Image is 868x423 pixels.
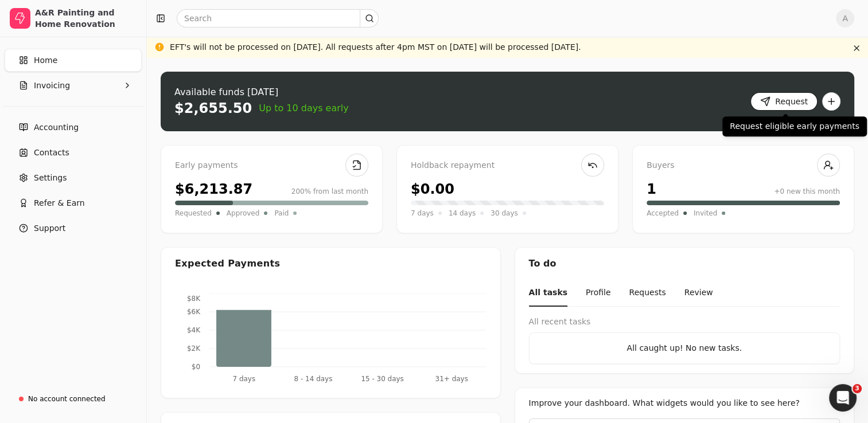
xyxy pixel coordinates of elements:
[187,326,201,334] tspan: $4K
[836,9,854,28] button: A
[34,54,57,66] span: Home
[694,207,717,219] span: Invited
[539,342,831,354] div: All caught up! No new tasks.
[175,207,212,219] span: Requested
[5,191,142,214] button: Refer & Earn
[722,116,867,136] div: Request eligible early payments
[5,116,142,139] a: Accounting
[750,92,818,111] button: Request
[175,159,368,172] div: Early payments
[28,394,106,404] div: No account connected
[586,280,611,307] button: Profile
[187,308,201,316] tspan: $6K
[5,141,142,164] a: Contacts
[232,374,255,382] tspan: 7 days
[411,179,454,199] div: $0.00
[5,217,142,240] button: Support
[647,159,840,172] div: Buyers
[5,389,142,409] a: No account connected
[411,159,604,172] div: Holdback repayment
[853,384,862,393] span: 3
[5,166,142,189] a: Settings
[174,99,252,117] div: $2,655.50
[515,248,854,280] div: To do
[449,207,476,219] span: 14 days
[629,280,665,307] button: Requests
[291,186,368,197] div: 200% from last month
[34,147,69,159] span: Contacts
[774,186,840,197] div: +0 new this month
[192,363,200,371] tspan: $0
[829,384,857,412] iframe: Intercom live chat
[5,49,142,72] a: Home
[175,179,252,199] div: $6,213.87
[647,207,679,219] span: Accepted
[187,344,201,352] tspan: $2K
[34,122,79,134] span: Accounting
[227,207,260,219] span: Approved
[647,179,656,199] div: 1
[34,222,65,234] span: Support
[294,374,332,382] tspan: 8 - 14 days
[259,101,349,115] span: Up to 10 days early
[274,207,289,219] span: Paid
[529,316,840,328] div: All recent tasks
[684,280,713,307] button: Review
[177,9,379,28] input: Search
[529,280,567,307] button: All tasks
[34,80,70,92] span: Invoicing
[34,197,85,209] span: Refer & Earn
[411,207,434,219] span: 7 days
[174,85,349,99] div: Available funds [DATE]
[5,74,142,97] button: Invoicing
[491,207,517,219] span: 30 days
[529,397,840,409] div: Improve your dashboard. What widgets would you like to see here?
[435,374,468,382] tspan: 31+ days
[170,41,581,53] div: EFT's will not be processed on [DATE]. All requests after 4pm MST on [DATE] will be processed [DA...
[175,257,280,271] div: Expected Payments
[187,295,201,303] tspan: $8K
[34,172,67,184] span: Settings
[361,374,403,382] tspan: 15 - 30 days
[35,7,137,30] div: A&R Painting and Home Renovation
